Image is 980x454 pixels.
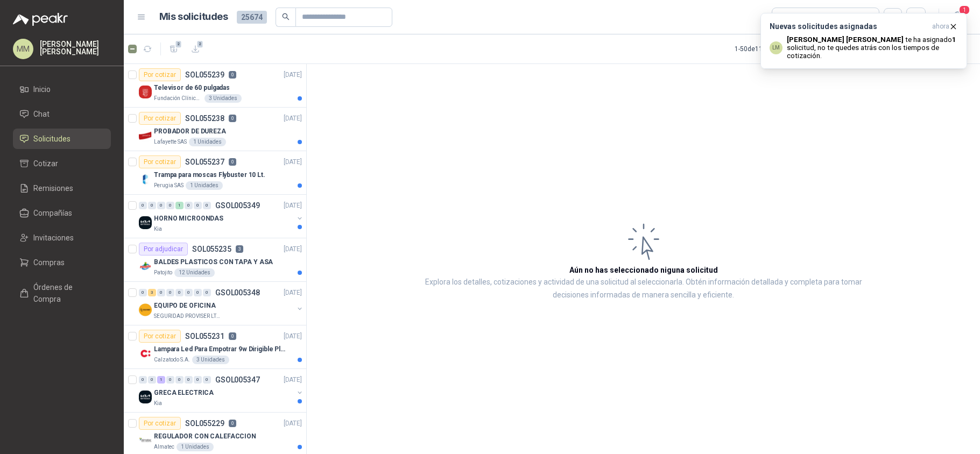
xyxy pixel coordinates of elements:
[414,276,872,302] p: Explora los detalles, cotizaciones y actividad de una solicitud al seleccionarla. Obtén informaci...
[154,126,226,137] p: PROBADOR DE DUREZA
[186,181,223,190] div: 1 Unidades
[154,312,222,321] p: SEGURIDAD PROVISER LTDA
[154,94,202,103] p: Fundación Clínica Shaio
[154,399,162,408] p: Kia
[175,376,184,384] div: 0
[203,202,211,209] div: 0
[237,11,267,24] span: 25674
[194,202,202,209] div: 0
[215,376,260,384] p: GSOL005347
[185,115,224,122] p: SOL055238
[770,22,928,31] h3: Nuevas solicitudes asignadas
[33,257,65,268] span: Compras
[185,71,224,79] p: SOL055239
[157,202,165,209] div: 0
[154,83,230,93] p: Televisor de 60 pulgadas
[13,104,111,124] a: Chat
[33,133,70,145] span: Solicitudes
[13,79,111,100] a: Inicio
[185,289,193,296] div: 0
[284,244,302,254] p: [DATE]
[958,5,970,15] span: 1
[124,108,306,151] a: Por cotizarSOL0552380[DATE] Company LogoPROBADOR DE DUREZALafayette SAS1 Unidades
[192,356,229,364] div: 3 Unidades
[148,289,156,296] div: 3
[194,376,202,384] div: 0
[13,228,111,248] a: Invitaciones
[139,391,152,403] img: Company Logo
[139,202,147,209] div: 0
[284,375,302,385] p: [DATE]
[229,71,236,79] p: 0
[284,157,302,167] p: [DATE]
[948,8,967,27] button: 1
[139,373,304,408] a: 0 0 1 0 0 0 0 0 GSOL005347[DATE] Company LogoGRECA ELECTRICAKia
[148,376,156,384] div: 0
[284,331,302,342] p: [DATE]
[196,40,204,48] span: 2
[194,289,202,296] div: 0
[154,443,174,451] p: Almatec
[154,356,190,364] p: Calzatodo S.A.
[189,138,226,146] div: 1 Unidades
[185,158,224,166] p: SOL055237
[229,158,236,166] p: 0
[33,108,50,120] span: Chat
[236,245,243,253] p: 3
[284,201,302,211] p: [DATE]
[139,289,147,296] div: 0
[284,113,302,124] p: [DATE]
[124,238,306,282] a: Por adjudicarSOL0552353[DATE] Company LogoBALDES PLASTICOS CON TAPA Y ASAPatojito12 Unidades
[154,257,273,267] p: BALDES PLASTICOS CON TAPA Y ASA
[203,376,211,384] div: 0
[154,431,256,442] p: REGULADOR CON CALEFACCION
[33,281,101,305] span: Órdenes de Compra
[154,301,216,311] p: EQUIPO DE OFICINA
[229,115,236,122] p: 0
[139,216,152,229] img: Company Logo
[13,153,111,174] a: Cotizar
[203,289,211,296] div: 0
[13,178,111,198] a: Remisiones
[787,36,958,60] p: te ha asignado solicitud , no te quedes atrás con los tiempos de cotización.
[157,289,165,296] div: 0
[569,264,718,276] h3: Aún no has seleccionado niguna solicitud
[154,388,214,398] p: GRECA ELECTRICA
[139,243,188,256] div: Por adjudicar
[124,151,306,195] a: Por cotizarSOL0552370[DATE] Company LogoTrampa para moscas Flybuster 10 Lt.Perugia SAS1 Unidades
[13,129,111,149] a: Solicitudes
[215,202,260,209] p: GSOL005349
[185,202,193,209] div: 0
[175,289,184,296] div: 0
[13,252,111,273] a: Compras
[284,70,302,80] p: [DATE]
[174,268,215,277] div: 12 Unidades
[154,268,172,277] p: Patojito
[192,245,231,253] p: SOL055235
[139,434,152,447] img: Company Logo
[33,182,73,194] span: Remisiones
[779,11,836,23] div: 7 seleccionadas
[284,288,302,298] p: [DATE]
[124,64,306,108] a: Por cotizarSOL0552390[DATE] Company LogoTelevisor de 60 pulgadasFundación Clínica Shaio3 Unidades
[139,303,152,316] img: Company Logo
[139,86,152,98] img: Company Logo
[139,260,152,273] img: Company Logo
[154,344,288,354] p: Lampara Led Para Empotrar 9w Dirigible Plafon 11cm
[165,40,182,58] button: 2
[229,332,236,340] p: 0
[33,158,58,169] span: Cotizar
[187,40,204,58] button: 2
[175,40,182,48] span: 2
[185,420,224,427] p: SOL055229
[215,289,260,296] p: GSOL005348
[154,225,162,233] p: Kia
[760,13,967,69] button: Nuevas solicitudes asignadasahora LM[PERSON_NAME] [PERSON_NAME] te ha asignado1 solicitud, no te ...
[139,173,152,186] img: Company Logo
[154,170,265,180] p: Trampa para moscas Flybuster 10 Lt.
[159,9,228,25] h1: Mis solicitudes
[13,203,111,223] a: Compañías
[166,289,174,296] div: 0
[166,202,174,209] div: 0
[139,129,152,142] img: Company Logo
